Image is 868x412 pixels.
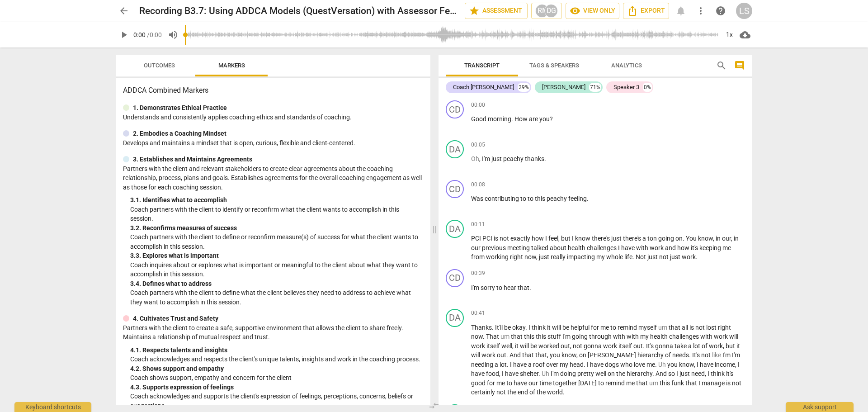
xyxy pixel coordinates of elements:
span: all [682,324,689,331]
span: a [495,361,500,368]
span: peachy [503,155,525,162]
span: work [481,351,497,359]
span: I [528,324,532,331]
span: head [570,361,584,368]
div: Change speaker [446,269,464,287]
span: I [572,235,575,242]
span: feeling [568,195,587,202]
div: [PERSON_NAME] [542,83,585,92]
span: hear [504,284,518,291]
span: I [738,361,740,368]
span: who [620,361,634,368]
span: it [515,342,520,350]
span: search [716,60,727,71]
span: previous [482,244,507,251]
button: LS [736,3,752,19]
div: Change speaker [446,309,464,327]
span: Analytics [611,62,642,69]
span: food [486,370,499,377]
div: Ask support [786,402,854,412]
span: more_vert [695,5,706,16]
span: me [722,244,731,251]
span: my [560,361,570,368]
div: Change speaker [446,220,464,238]
span: not [695,324,706,331]
span: Filler word [712,351,722,359]
div: 4. 2. Shows support and empathy [130,364,423,374]
span: . [525,324,528,331]
button: Play [116,27,132,43]
span: , [735,361,738,368]
span: is [689,324,695,331]
span: going [572,333,589,340]
span: know [575,235,592,242]
span: ? [550,115,553,123]
span: well [501,342,512,350]
div: 3. 4. Defines what to address [130,279,423,289]
span: . [529,284,531,291]
span: on [579,351,588,359]
p: 1. Demonstrates Ethical Practice [133,103,227,113]
span: work [471,342,486,350]
span: I'm [562,333,572,340]
span: morning [488,115,511,123]
div: Change speaker [446,100,464,118]
span: Not [636,253,647,260]
span: itself [618,342,633,350]
span: will [471,351,481,359]
span: me [600,324,610,331]
span: I [618,244,621,251]
span: about [550,244,568,251]
p: Understands and consistently applies coaching ethics and standards of coaching. [123,113,423,122]
span: , [547,351,550,359]
span: . [483,333,486,340]
span: gonna [655,342,675,350]
span: , [536,253,539,260]
span: with [627,333,640,340]
span: it [736,342,740,350]
span: with [613,333,627,340]
button: Show/Hide comments [732,58,747,73]
span: PCI [471,235,482,242]
span: work [603,342,618,350]
span: needs [672,351,689,359]
span: just [539,253,551,260]
span: 00:05 [471,141,485,149]
span: you [667,361,679,368]
span: will [520,342,530,350]
div: 0% [643,83,652,92]
span: . [506,351,509,359]
button: Search [714,58,729,73]
span: of [702,342,709,350]
span: through [589,333,613,340]
span: helpful [571,324,591,331]
span: a [528,361,533,368]
div: Change speaker [446,180,464,198]
span: be [530,342,538,350]
span: ton [647,235,658,242]
span: , [731,235,734,242]
span: life [624,253,632,260]
span: have [621,244,636,251]
span: Filler word [658,361,667,368]
h2: Recording B3.7: Using ADDCA Models (QuestVersation) with Assessor Feedback ([PERSON_NAME], 37:18) S9 [139,5,458,17]
span: Export [627,5,665,16]
span: [PERSON_NAME] [588,351,637,359]
span: you [539,115,550,123]
span: 0:00 [133,31,146,38]
span: to [496,284,504,291]
span: It's [646,342,655,350]
span: have [505,370,520,377]
span: play_arrow [118,29,129,40]
div: Speaker 3 [613,83,639,92]
span: have [471,370,486,377]
span: I [697,361,700,368]
a: Help [712,3,729,19]
span: . [584,361,587,368]
span: this [536,333,547,340]
span: out [633,342,643,350]
span: myself [638,324,658,331]
button: Assessment [465,3,528,19]
span: working [486,253,510,260]
button: RNDG [531,3,562,19]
